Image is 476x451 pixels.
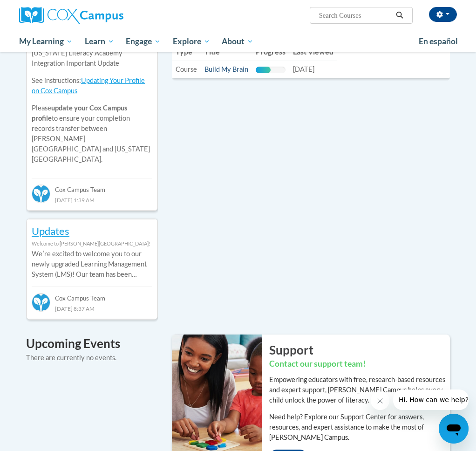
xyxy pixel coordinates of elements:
input: Search Courses [318,10,393,21]
span: [DATE] [293,65,314,73]
a: Updates [32,225,69,237]
a: Engage [120,31,167,52]
a: My Learning [13,31,79,52]
img: Cox Campus Team [32,293,50,312]
iframe: Button to launch messaging window [439,414,469,444]
div: Cox Campus Team [32,287,152,303]
h2: Support [269,342,450,358]
p: Weʹre excited to welcome you to our newly upgraded Learning Management System (LMS)! Our team has... [32,249,152,280]
a: Learn [79,31,120,52]
p: See instructions: [32,75,152,96]
a: About [216,31,260,52]
span: Learn [85,36,114,47]
button: Account Settings [429,7,457,22]
div: Cox Campus Team [32,178,152,195]
a: Build My Brain [204,65,248,73]
h3: Contact our support team! [269,358,450,370]
a: Cox Campus [19,7,156,24]
button: Search [393,10,407,21]
span: My Learning [19,36,73,47]
img: Cox Campus Team [32,184,50,203]
p: [US_STATE] Literacy Academy Integration Important Update [32,48,152,68]
span: There are currently no events. [26,354,116,362]
span: Explore [173,36,210,47]
a: Updating Your Profile on Cox Campus [32,76,145,95]
p: Empowering educators with free, research-based resources and expert support, [PERSON_NAME] Campus... [269,375,450,405]
div: Progress, % [256,67,271,73]
span: En español [419,36,458,46]
span: Course [176,65,197,73]
div: [DATE] 1:39 AM [32,195,152,205]
h4: Upcoming Events [26,335,158,353]
iframe: Close message [371,391,389,410]
img: Cox Campus [19,7,123,24]
div: Main menu [12,31,464,52]
b: update your Cox Campus profile [32,104,127,122]
p: Need help? Explore our Support Center for answers, resources, and expert assistance to make the m... [269,412,450,443]
iframe: Message from company [393,389,469,410]
span: About [222,36,253,47]
div: [DATE] 8:37 AM [32,303,152,314]
div: Please to ensure your completion records transfer between [PERSON_NAME][GEOGRAPHIC_DATA] and [US_... [32,41,152,171]
span: Engage [126,36,161,47]
a: Explore [167,31,216,52]
a: En español [413,32,464,51]
div: Welcome to [PERSON_NAME][GEOGRAPHIC_DATA]! [32,239,152,249]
